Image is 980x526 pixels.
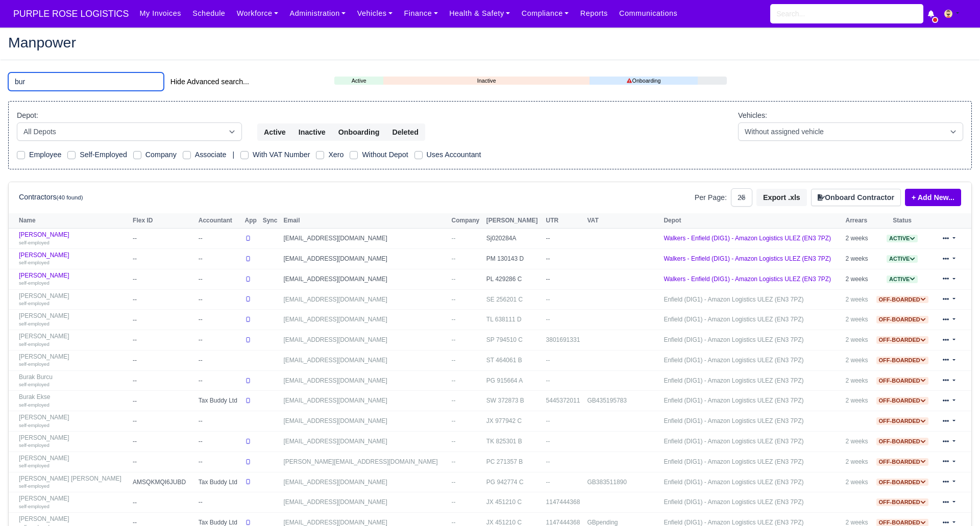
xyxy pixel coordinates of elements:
span: | [232,151,234,159]
a: Off-boarded [876,397,928,404]
td: -- [196,289,242,310]
a: Onboarding [590,77,698,85]
a: Compliance [516,4,575,23]
small: self-employed [19,483,50,489]
td: [EMAIL_ADDRESS][DOMAIN_NAME] [281,492,449,513]
td: AMSQKMQI6JUBD [130,472,196,492]
td: 2 weeks [843,330,872,350]
td: -- [130,249,196,269]
a: [PERSON_NAME] self-employed [19,252,128,266]
span: -- [452,417,456,424]
td: PG 915664 A [484,370,544,391]
span: Off-boarded [876,377,928,385]
a: Off-boarded [876,479,928,486]
a: Off-boarded [876,296,928,303]
td: -- [544,249,585,269]
div: + Add New... [901,189,961,206]
a: [PERSON_NAME] self-employed [19,272,128,287]
td: 2 weeks [843,452,872,472]
td: -- [196,411,242,432]
a: Burak Burcu self-employed [19,373,128,388]
td: GB383511890 [585,472,661,492]
a: Enfield (DIG1) - Amazon Logistics ULEZ (EN3 7PZ) [664,357,803,364]
span: Off-boarded [876,438,928,445]
th: Depot [661,213,843,229]
td: 2 weeks [843,249,872,269]
th: Sync [260,213,281,229]
td: -- [196,350,242,370]
span: Off-boarded [876,498,928,506]
span: Off-boarded [876,316,928,323]
a: Finance [398,4,444,23]
a: [PERSON_NAME] self-employed [19,434,128,449]
td: -- [196,269,242,289]
a: [PERSON_NAME] self-employed [19,455,128,469]
td: -- [544,310,585,330]
td: Tax Buddy Ltd [196,472,242,492]
label: Company [145,149,177,161]
input: Search... [770,4,923,23]
span: -- [452,357,456,364]
td: [EMAIL_ADDRESS][DOMAIN_NAME] [281,289,449,310]
span: -- [452,498,456,506]
a: + Add New... [905,189,961,206]
span: Active [887,235,918,242]
span: -- [452,336,456,343]
td: -- [196,452,242,472]
td: -- [196,249,242,269]
button: Onboard Contractor [811,189,901,206]
a: [PERSON_NAME] self-employed [19,292,128,307]
a: Active [334,77,383,85]
td: -- [130,492,196,513]
td: 2 weeks [843,350,872,370]
td: TL 638111 D [484,310,544,330]
td: -- [130,391,196,411]
td: -- [196,432,242,452]
td: PL 429286 C [484,269,544,289]
span: -- [452,458,456,465]
td: -- [130,370,196,391]
input: Search (by name, email, transporter id) ... [8,72,164,91]
button: Export .xls [756,189,807,206]
td: [EMAIL_ADDRESS][DOMAIN_NAME] [281,472,449,492]
td: [EMAIL_ADDRESS][DOMAIN_NAME] [281,249,449,269]
a: [PERSON_NAME] self-employed [19,414,128,429]
td: ST 464061 B [484,350,544,370]
small: self-employed [19,341,50,347]
a: Walkers - Enfield (DIG1) - Amazon Logistics ULEZ (EN3 7PZ) [664,255,831,262]
small: self-employed [19,504,50,509]
td: -- [544,229,585,249]
td: JX 977942 C [484,411,544,432]
small: self-employed [19,382,50,387]
td: 2 weeks [843,391,872,411]
td: [PERSON_NAME][EMAIL_ADDRESS][DOMAIN_NAME] [281,452,449,472]
a: Active [887,275,918,283]
label: Employee [29,149,61,161]
label: Vehicles: [738,110,767,121]
span: Off-boarded [876,296,928,304]
h6: Contractors [19,193,83,202]
small: self-employed [19,300,50,306]
a: My Invoices [134,4,187,23]
span: -- [452,275,456,283]
a: Inactive [383,77,590,85]
a: [PERSON_NAME] self-employed [19,312,128,327]
label: Self-Employed [80,149,127,161]
td: -- [544,472,585,492]
label: With VAT Number [253,149,310,161]
td: -- [130,330,196,350]
span: -- [452,235,456,242]
td: [EMAIL_ADDRESS][DOMAIN_NAME] [281,269,449,289]
td: 3801691331 [544,330,585,350]
th: Email [281,213,449,229]
a: Health & Safety [444,4,516,23]
button: Active [257,123,292,141]
td: -- [130,411,196,432]
td: [EMAIL_ADDRESS][DOMAIN_NAME] [281,350,449,370]
a: Schedule [187,4,231,23]
td: -- [196,229,242,249]
th: VAT [585,213,661,229]
td: 2 weeks [843,229,872,249]
a: Enfield (DIG1) - Amazon Logistics ULEZ (EN3 7PZ) [664,377,803,384]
